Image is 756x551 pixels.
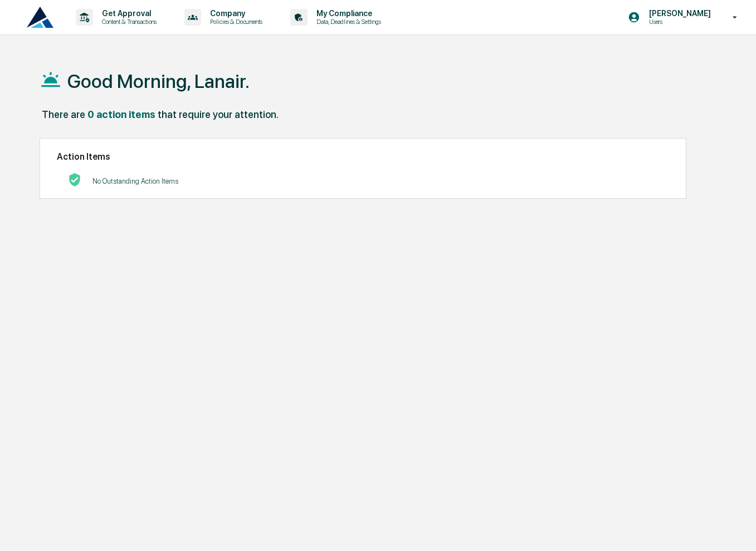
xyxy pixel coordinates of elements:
[308,18,387,26] p: Data, Deadlines & Settings
[93,9,162,18] p: Get Approval
[308,9,387,18] p: My Compliance
[67,70,250,92] h1: Good Morning, Lanair.
[201,9,268,18] p: Company
[57,151,669,162] h2: Action Items
[158,109,279,120] div: that require your attention.
[201,18,268,26] p: Policies & Documents
[87,109,155,120] div: 0 action items
[640,9,716,18] p: [PERSON_NAME]
[640,18,716,26] p: Users
[42,109,85,120] div: There are
[93,18,162,26] p: Content & Transactions
[68,173,81,186] img: No Actions logo
[92,177,178,185] p: No Outstanding Action Items
[27,7,53,28] img: logo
